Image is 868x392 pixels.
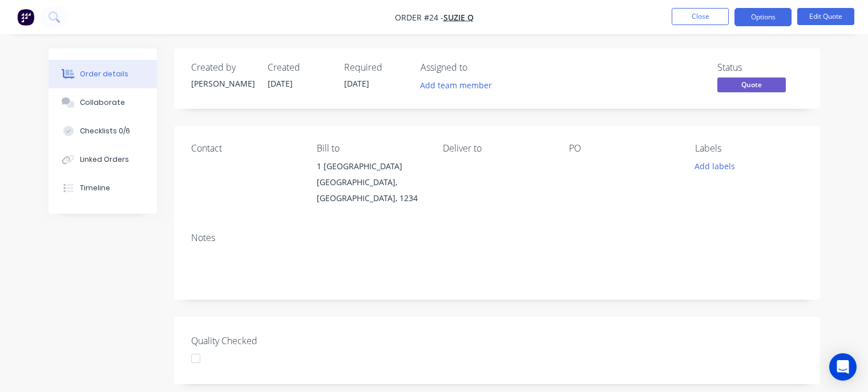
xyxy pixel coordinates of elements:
span: [DATE] [268,78,293,89]
button: Options [734,8,792,26]
div: Deliver to [443,143,551,154]
a: Suzie Q [443,12,474,23]
div: Order details [80,69,128,79]
div: Status [717,62,803,73]
button: Add labels [689,158,741,174]
div: Checklists 0/6 [80,126,130,136]
button: Checklists 0/6 [49,117,157,145]
div: Linked Orders [80,154,129,165]
div: Collaborate [80,97,125,108]
span: Quote [717,77,786,92]
div: Required [344,62,407,73]
button: Add team member [414,77,498,93]
button: Quote [717,77,786,95]
div: 1 [GEOGRAPHIC_DATA][GEOGRAPHIC_DATA], [GEOGRAPHIC_DATA], 1234 [317,158,425,206]
div: Bill to [317,143,425,154]
label: Quality Checked [191,334,334,348]
button: Collaborate [49,88,157,117]
div: Notes [191,232,803,243]
span: [DATE] [344,78,369,89]
div: [GEOGRAPHIC_DATA], [GEOGRAPHIC_DATA], 1234 [317,174,425,206]
div: [PERSON_NAME] [191,77,254,89]
div: Open Intercom Messenger [829,353,857,381]
button: Add team member [421,77,498,93]
div: PO [569,143,677,154]
button: Close [672,8,729,25]
button: Timeline [49,174,157,202]
div: Labels [695,143,803,154]
button: Edit Quote [797,8,854,25]
div: 1 [GEOGRAPHIC_DATA] [317,158,425,174]
img: Factory [17,9,34,26]
button: Order details [49,60,157,88]
button: Linked Orders [49,145,157,174]
div: Created [268,62,330,73]
div: Contact [191,143,299,154]
div: Created by [191,62,254,73]
div: Assigned to [421,62,535,73]
div: Timeline [80,183,110,193]
span: Order #24 - [395,12,443,23]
